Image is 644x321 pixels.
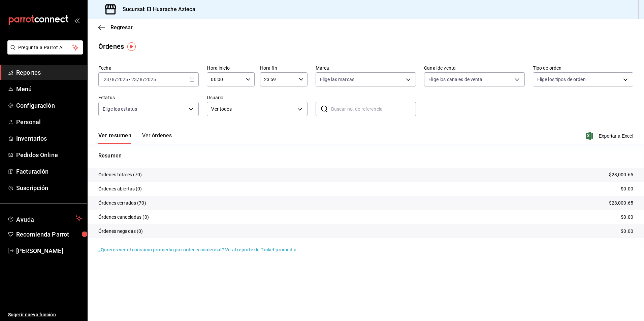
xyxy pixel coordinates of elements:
[533,66,633,70] label: Tipo de orden
[16,167,82,176] span: Facturación
[18,44,72,51] span: Pregunta a Parrot AI
[207,95,307,100] label: Usuario
[110,24,133,31] span: Regresar
[117,5,195,13] h3: Sucursal: El Huarache Azteca
[621,228,633,235] p: $0.00
[211,106,295,113] span: Ver todos
[98,132,172,144] div: navigation tabs
[621,185,633,192] p: $0.00
[609,171,633,178] p: $23,000.65
[16,68,82,77] span: Reportes
[98,132,131,144] button: Ver resumen
[16,214,73,222] span: Ayuda
[331,102,416,116] input: Buscar no. de referencia
[16,246,82,255] span: [PERSON_NAME]
[16,117,82,127] span: Personal
[109,77,111,82] span: /
[98,214,149,221] p: Órdenes canceladas (0)
[260,66,308,70] label: Hora fin
[98,200,146,207] p: Órdenes cerradas (70)
[98,228,143,235] p: Órdenes negadas (0)
[320,76,354,83] span: Elige las marcas
[621,214,633,221] p: $0.00
[98,66,199,70] label: Fecha
[98,24,133,31] button: Regresar
[117,77,128,82] input: ----
[7,40,83,55] button: Pregunta a Parrot AI
[137,77,139,82] span: /
[115,77,117,82] span: /
[127,42,136,51] img: Tooltip marker
[103,106,137,112] span: Elige los estatus
[98,41,124,51] div: Órdenes
[537,76,586,83] span: Elige los tipos de orden
[143,77,145,82] span: /
[98,247,296,252] a: ¿Quieres ver el consumo promedio por orden y comensal? Ve al reporte de Ticket promedio
[98,171,142,178] p: Órdenes totales (70)
[103,77,109,82] input: --
[16,134,82,143] span: Inventarios
[609,200,633,207] p: $23,000.65
[207,66,254,70] label: Hora inicio
[424,66,524,70] label: Canal de venta
[131,77,137,82] input: --
[587,132,633,140] button: Exportar a Excel
[139,77,143,82] input: --
[16,84,82,94] span: Menú
[16,230,82,239] span: Recomienda Parrot
[98,152,633,160] p: Resumen
[98,95,199,100] label: Estatus
[428,76,482,83] span: Elige los canales de venta
[98,185,142,192] p: Órdenes abiertas (0)
[129,77,130,82] span: -
[8,311,82,318] span: Sugerir nueva función
[111,77,115,82] input: --
[316,66,416,70] label: Marca
[16,101,82,110] span: Configuración
[16,150,82,159] span: Pedidos Online
[142,132,172,144] button: Ver órdenes
[16,183,82,192] span: Suscripción
[145,77,156,82] input: ----
[74,17,79,23] button: open_drawer_menu
[5,49,83,56] a: Pregunta a Parrot AI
